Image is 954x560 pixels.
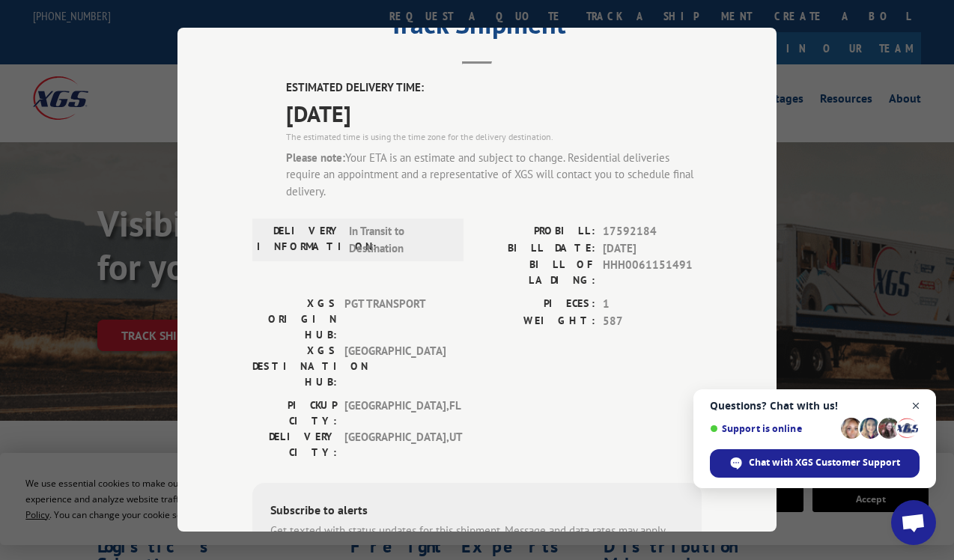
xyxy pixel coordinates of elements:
label: BILL OF LADING: [477,257,595,288]
strong: Please note: [286,150,345,165]
label: XGS DESTINATION HUB: [252,343,337,390]
span: Questions? Chat with us! [710,400,920,412]
span: 17592184 [603,223,702,240]
div: Get texted with status updates for this shipment. Message and data rates may apply. Message frequ... [270,523,684,556]
label: BILL DATE: [477,240,595,258]
label: DELIVERY INFORMATION: [257,223,341,257]
div: Subscribe to alerts [270,501,684,523]
span: 1 [603,296,702,313]
span: [GEOGRAPHIC_DATA] , FL [344,398,446,429]
div: Your ETA is an estimate and subject to change. Residential deliveries require an appointment and ... [286,150,702,201]
span: PGT TRANSPORT [344,296,446,343]
span: [GEOGRAPHIC_DATA] [344,343,446,390]
span: [GEOGRAPHIC_DATA] , UT [344,429,446,460]
span: HHH0061151491 [603,257,702,288]
label: DELIVERY CITY: [252,429,337,460]
span: Chat with XGS Customer Support [749,456,900,469]
h2: Track Shipment [252,13,702,42]
span: Chat with XGS Customer Support [710,449,920,478]
span: 587 [603,313,702,330]
label: PICKUP CITY: [252,398,337,429]
span: In Transit to Destination [349,223,450,257]
label: XGS ORIGIN HUB: [252,296,337,343]
label: PIECES: [477,296,595,313]
label: ESTIMATED DELIVERY TIME: [286,79,702,97]
span: [DATE] [286,97,702,130]
div: The estimated time is using the time zone for the delivery destination. [286,130,702,144]
span: Support is online [710,423,836,434]
label: WEIGHT: [477,313,595,330]
a: Open chat [891,500,936,545]
span: [DATE] [603,240,702,258]
label: PROBILL: [477,223,595,240]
